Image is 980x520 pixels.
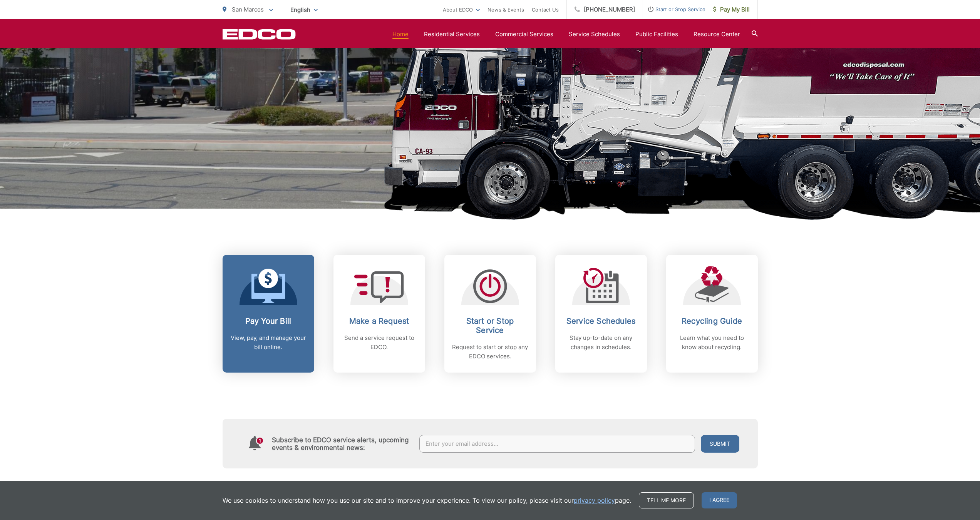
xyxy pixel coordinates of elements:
[392,30,409,39] a: Home
[563,316,639,326] h2: Service Schedules
[532,5,559,14] a: Contact Us
[341,333,417,352] p: Send a service request to EDCO.
[563,333,639,352] p: Stay up-to-date on any changes in schedules.
[223,29,296,40] a: EDCD logo. Return to the homepage.
[487,5,524,14] a: News & Events
[333,255,425,373] a: Make a Request Send a service request to EDCO.
[635,30,678,39] a: Public Facilities
[666,255,758,373] a: Recycling Guide Learn what you need to know about recycling.
[674,333,750,352] p: Learn what you need to know about recycling.
[713,5,750,14] span: Pay My Bill
[569,30,620,39] a: Service Schedules
[419,435,695,453] input: Enter your email address...
[230,333,307,352] p: View, pay, and manage your bill online.
[285,3,323,17] span: English
[574,496,615,505] a: privacy policy
[232,6,264,13] span: San Marcos
[555,255,647,373] a: Service Schedules Stay up-to-date on any changes in schedules.
[452,316,528,335] h2: Start or Stop Service
[495,30,553,39] a: Commercial Services
[223,496,631,505] p: We use cookies to understand how you use our site and to improve your experience. To view our pol...
[272,436,412,451] h4: Subscribe to EDCO service alerts, upcoming events & environmental news:
[223,255,314,373] a: Pay Your Bill View, pay, and manage your bill online.
[674,316,750,326] h2: Recycling Guide
[424,30,480,39] a: Residential Services
[443,5,480,14] a: About EDCO
[701,435,739,453] button: Submit
[452,343,528,361] p: Request to start or stop any EDCO services.
[702,492,737,508] span: I agree
[341,316,417,326] h2: Make a Request
[694,30,740,39] a: Resource Center
[230,316,307,326] h2: Pay Your Bill
[639,492,694,508] a: Tell me more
